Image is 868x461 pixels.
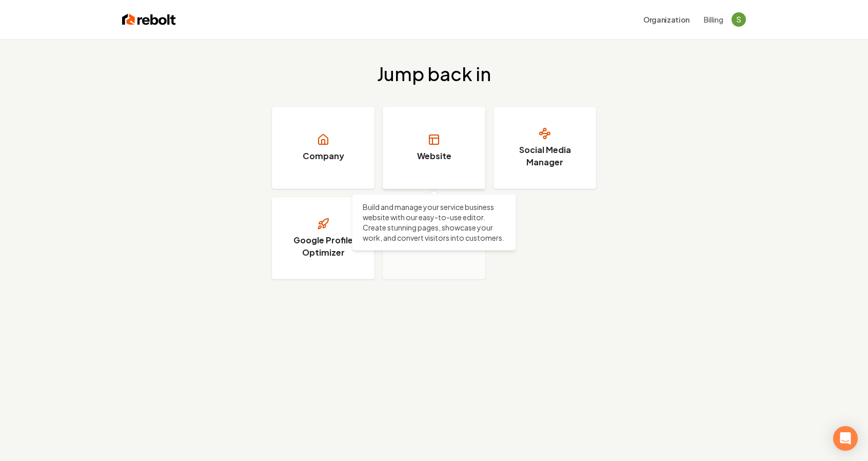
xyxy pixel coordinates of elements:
[383,107,485,189] a: Website
[285,234,362,259] h3: Google Profile Optimizer
[272,107,374,189] a: Company
[122,12,176,27] img: Rebolt Logo
[494,107,596,189] a: Social Media Manager
[377,64,491,84] h2: Jump back in
[732,12,746,27] img: Sales Champion
[506,144,583,168] h3: Social Media Manager
[833,426,858,451] div: Open Intercom Messenger
[417,150,451,162] h3: Website
[272,197,374,279] a: Google Profile Optimizer
[732,12,746,27] button: Open user button
[303,150,344,162] h3: Company
[704,14,723,25] button: Billing
[637,10,696,29] button: Organization
[363,202,505,243] p: Build and manage your service business website with our easy-to-use editor. Create stunning pages...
